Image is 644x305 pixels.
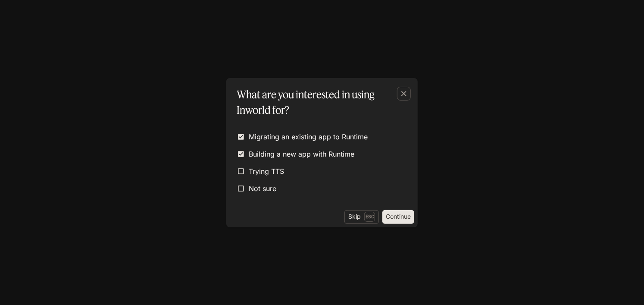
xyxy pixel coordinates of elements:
[382,210,414,224] button: Continue
[249,149,354,159] span: Building a new app with Runtime
[237,87,404,118] p: What are you interested in using Inworld for?
[249,183,276,194] span: Not sure
[249,166,284,176] span: Trying TTS
[249,132,368,142] span: Migrating an existing app to Runtime
[344,210,379,224] button: SkipEsc
[364,212,375,221] p: Esc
